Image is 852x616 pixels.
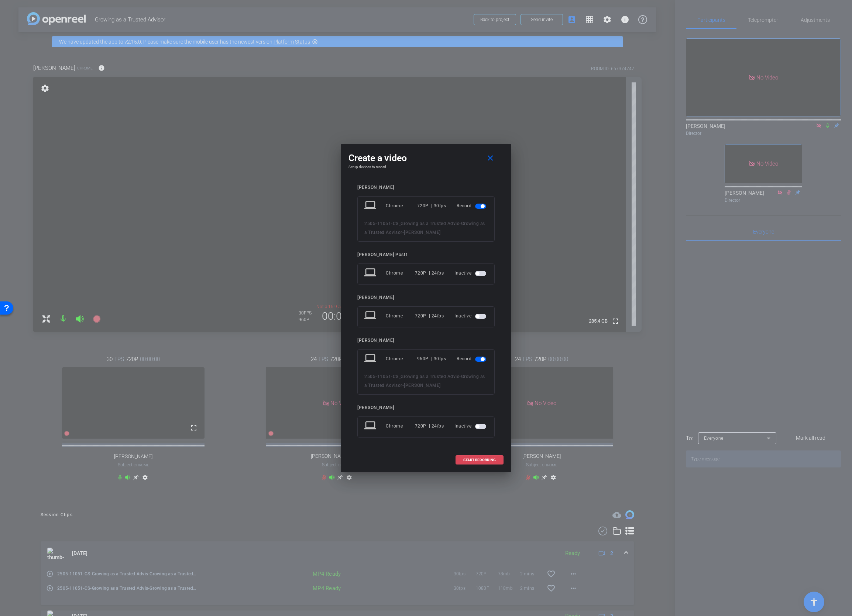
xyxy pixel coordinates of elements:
[417,352,446,365] div: 960P | 30fps
[348,165,504,169] h4: Setup devices to record
[486,154,495,163] mat-icon: close
[459,374,461,379] span: -
[402,383,404,388] span: -
[386,419,415,433] div: Chrome
[364,309,378,323] mat-icon: laptop
[404,383,441,388] span: [PERSON_NAME]
[364,419,378,433] mat-icon: laptop
[456,455,504,464] button: START RECORDING
[357,295,495,300] div: [PERSON_NAME]
[364,266,378,280] mat-icon: laptop
[357,185,495,190] div: [PERSON_NAME]
[364,352,378,365] mat-icon: laptop
[348,152,504,165] div: Create a video
[457,352,488,365] div: Record
[417,199,446,212] div: 720P | 30fps
[404,230,441,235] span: [PERSON_NAME]
[457,199,488,212] div: Record
[454,309,488,323] div: Inactive
[402,230,404,235] span: -
[357,405,495,411] div: [PERSON_NAME]
[386,266,415,280] div: Chrome
[364,374,459,379] span: 2505-11051-CS_Growing as a Trusted Advis
[415,419,444,433] div: 720P | 24fps
[386,199,417,212] div: Chrome
[357,338,495,343] div: [PERSON_NAME]
[386,352,417,365] div: Chrome
[386,309,415,323] div: Chrome
[364,199,378,212] mat-icon: laptop
[357,252,495,258] div: [PERSON_NAME] Post1
[463,458,496,462] span: START RECORDING
[454,266,488,280] div: Inactive
[415,266,444,280] div: 720P | 24fps
[415,309,444,323] div: 720P | 24fps
[454,419,488,433] div: Inactive
[459,221,461,226] span: -
[364,221,459,226] span: 2505-11051-CS_Growing as a Trusted Advis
